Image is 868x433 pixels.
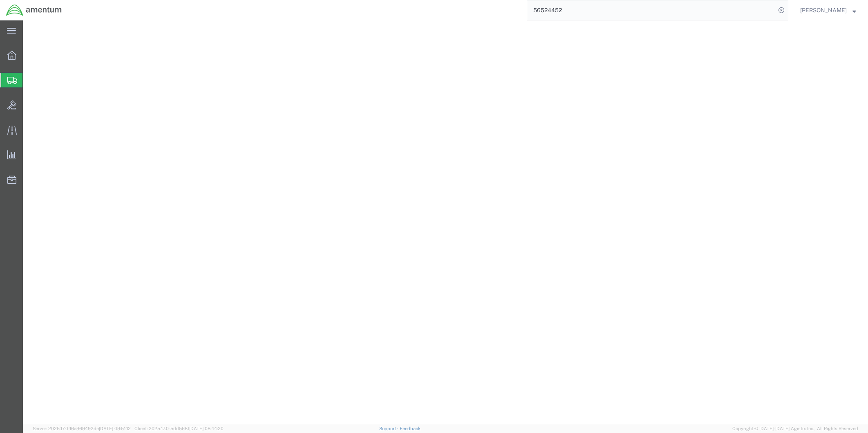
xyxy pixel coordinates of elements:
[379,426,400,431] a: Support
[33,426,131,431] span: Server: 2025.17.0-16a969492de
[732,425,858,432] span: Copyright © [DATE]-[DATE] Agistix Inc., All Rights Reserved
[23,20,868,424] iframe: FS Legacy Container
[800,6,847,15] span: Kenneth Wicker
[6,4,62,16] img: logo
[99,426,131,431] span: [DATE] 09:51:12
[400,426,421,431] a: Feedback
[800,5,857,15] button: [PERSON_NAME]
[527,0,776,20] input: Search for shipment number, reference number
[134,426,224,431] span: Client: 2025.17.0-5dd568f
[189,426,224,431] span: [DATE] 08:44:20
